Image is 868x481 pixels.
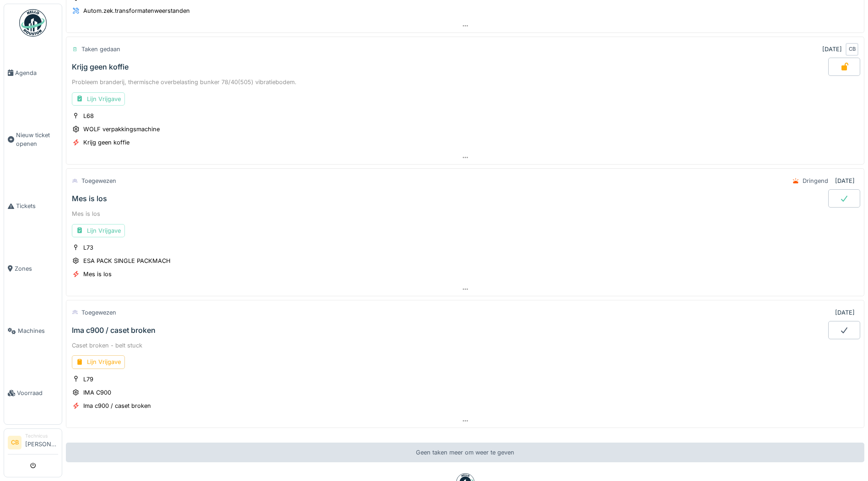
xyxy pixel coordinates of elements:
[72,355,125,369] div: Lijn Vrijgave
[4,237,62,299] a: Zones
[835,308,855,317] div: [DATE]
[19,9,47,37] img: Badge_color-CXgf-gQk.svg
[8,436,22,449] li: CB
[16,202,58,210] span: Tickets
[83,375,93,384] div: L79
[16,131,58,148] span: Nieuw ticket openen
[83,6,190,15] div: Autom.zek.transformatenweerstanden
[846,43,858,56] div: CB
[25,433,58,439] div: Technicus
[15,264,58,273] span: Zones
[72,209,858,218] div: Mes is los
[81,308,116,317] div: Toegewezen
[72,194,107,203] div: Mes is los
[81,176,116,185] div: Toegewezen
[4,362,62,424] a: Voorraad
[25,433,58,452] li: [PERSON_NAME]
[72,341,858,350] div: Caset broken - belt stuck
[8,433,58,454] a: CB Technicus[PERSON_NAME]
[835,176,855,185] div: [DATE]
[83,125,160,134] div: WOLF verpakkingsmachine
[66,443,864,462] div: Geen taken meer om weer te geven
[81,45,120,53] div: Taken gedaan
[72,326,156,335] div: Ima c900 / caset broken
[72,78,858,86] div: Probleem branderij, thermische overbelasting bunker 78/40(505) vibratiebodem.
[83,243,93,252] div: L73
[72,224,125,237] div: Lijn Vrijgave
[72,92,125,106] div: Lijn Vrijgave
[17,389,58,397] span: Voorraad
[4,300,62,362] a: Machines
[83,257,171,265] div: ESA PACK SINGLE PACKMACH
[83,138,129,147] div: Krijg geen koffie
[4,104,62,175] a: Nieuw ticket openen
[83,112,94,120] div: L68
[83,270,112,278] div: Mes is los
[803,176,828,185] div: Dringend
[822,45,842,53] div: [DATE]
[4,175,62,237] a: Tickets
[83,388,111,397] div: IMA C900
[15,69,58,77] span: Agenda
[72,63,129,71] div: Krijg geen koffie
[4,42,62,104] a: Agenda
[18,326,58,335] span: Machines
[83,401,151,410] div: Ima c900 / caset broken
